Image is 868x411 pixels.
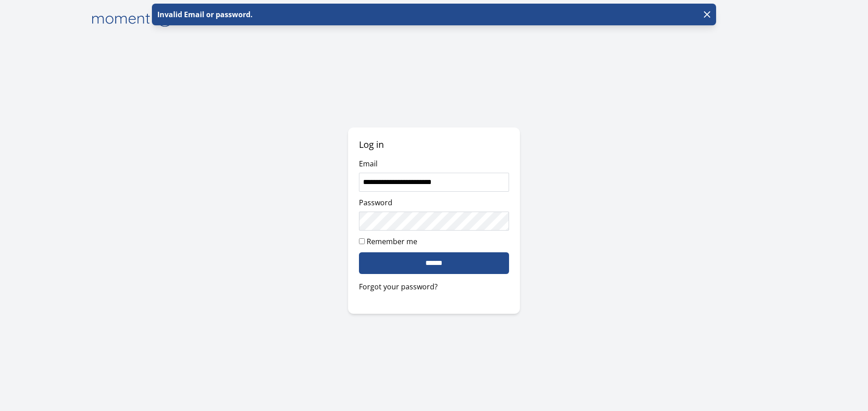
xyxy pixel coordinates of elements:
[359,281,509,292] a: Forgot your password?
[367,236,417,246] label: Remember me
[359,198,392,208] label: Password
[359,159,377,169] label: Email
[359,138,509,151] h2: Log in
[156,9,253,20] p: Invalid Email or password.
